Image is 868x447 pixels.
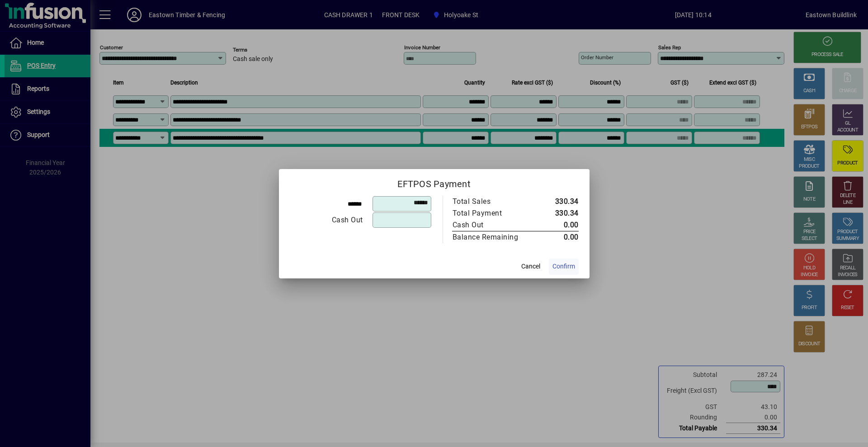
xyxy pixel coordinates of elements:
td: 0.00 [538,231,579,243]
td: 0.00 [538,219,579,231]
div: Balance Remaining [453,232,528,243]
span: Confirm [552,262,575,271]
div: Cash Out [290,215,363,226]
td: 330.34 [538,196,579,207]
h2: EFTPOS Payment [279,169,590,195]
button: Cancel [516,259,545,275]
td: Total Sales [452,196,538,207]
td: 330.34 [538,207,579,219]
button: Confirm [549,259,579,275]
span: Cancel [521,262,540,271]
td: Total Payment [452,207,538,219]
div: Cash Out [453,220,528,231]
